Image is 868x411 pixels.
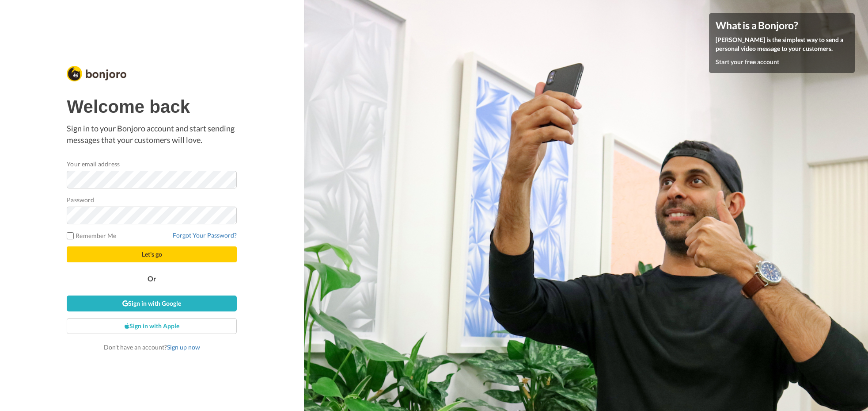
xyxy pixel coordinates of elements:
p: [PERSON_NAME] is the simplest way to send a personal video message to your customers. [716,35,848,53]
span: Don’t have an account? [104,343,200,351]
label: Remember Me [67,231,116,240]
p: Sign in to your Bonjoro account and start sending messages that your customers will love. [67,123,237,146]
a: Sign in with Google [67,296,237,311]
span: Or [146,276,158,282]
a: Start your free account [716,58,779,65]
label: Your email address [67,159,119,169]
h1: Welcome back [67,97,237,116]
input: Remember Me [67,232,74,239]
a: Forgot Your Password? [173,231,237,239]
a: Sign up now [167,343,200,351]
label: Password [67,195,94,204]
a: Sign in with Apple [67,318,237,334]
h4: What is a Bonjoro? [716,20,848,31]
span: Let's go [142,250,162,258]
button: Let's go [67,246,237,262]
